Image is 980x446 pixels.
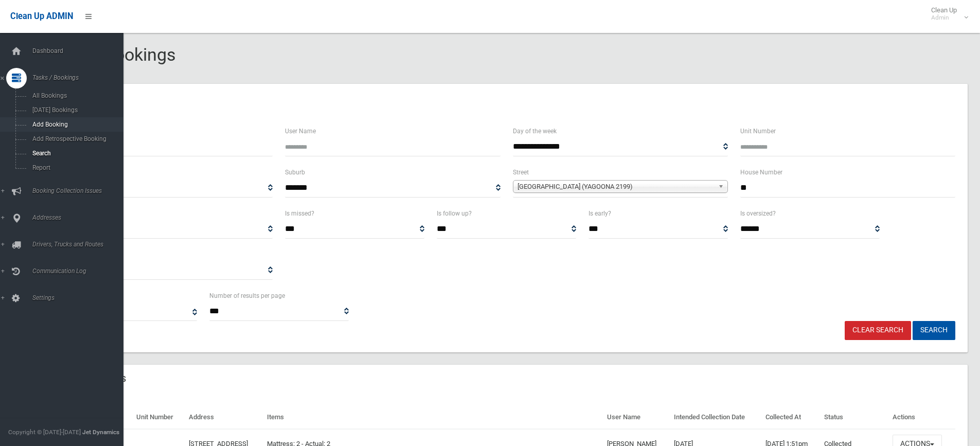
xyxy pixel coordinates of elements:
[29,106,122,114] span: [DATE] Bookings
[263,406,603,429] th: Items
[185,406,263,429] th: Address
[8,429,81,436] span: Copyright © [DATE]-[DATE]
[761,406,820,429] th: Collected At
[29,150,122,157] span: Search
[82,429,119,436] strong: Jet Dynamics
[518,181,714,193] span: [GEOGRAPHIC_DATA] (YAGOONA 2199)
[437,208,472,219] label: Is follow up?
[10,11,73,21] span: Clean Up ADMIN
[513,126,557,137] label: Day of the week
[132,406,185,429] th: Unit Number
[603,406,670,429] th: User Name
[29,214,131,221] span: Addresses
[29,135,122,142] span: Add Retrospective Booking
[845,321,911,340] a: Clear Search
[29,92,122,99] span: All Bookings
[740,167,782,178] label: House Number
[740,208,776,219] label: Is oversized?
[209,290,285,301] label: Number of results per page
[888,406,955,429] th: Actions
[29,187,131,194] span: Booking Collection Issues
[513,167,529,178] label: Street
[589,208,611,219] label: Is early?
[926,6,967,22] span: Clean Up
[29,121,122,128] span: Add Booking
[285,208,314,219] label: Is missed?
[285,167,305,178] label: Suburb
[740,126,776,137] label: Unit Number
[670,406,762,429] th: Intended Collection Date
[913,321,955,340] button: Search
[29,74,131,81] span: Tasks / Bookings
[285,126,316,137] label: User Name
[29,294,131,301] span: Settings
[29,241,131,248] span: Drivers, Trucks and Routes
[29,164,122,171] span: Report
[820,406,888,429] th: Status
[29,47,131,55] span: Dashboard
[29,267,131,275] span: Communication Log
[931,14,957,22] small: Admin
